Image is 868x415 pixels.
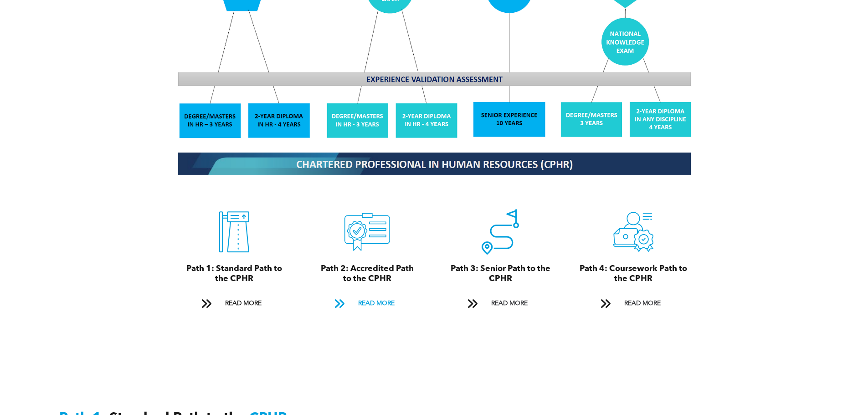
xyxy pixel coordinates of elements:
span: Path 2: Accredited Path to the CPHR [321,265,414,283]
a: READ MORE [195,295,273,312]
span: READ MORE [488,295,531,312]
span: READ MORE [222,295,265,312]
span: Path 1: Standard Path to the CPHR [186,265,282,283]
span: Path 3: Senior Path to the CPHR [451,265,550,283]
a: READ MORE [594,295,673,312]
a: READ MORE [328,295,406,312]
span: Path 4: Coursework Path to the CPHR [580,265,687,283]
span: READ MORE [621,295,664,312]
span: READ MORE [355,295,398,312]
a: READ MORE [461,295,539,312]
